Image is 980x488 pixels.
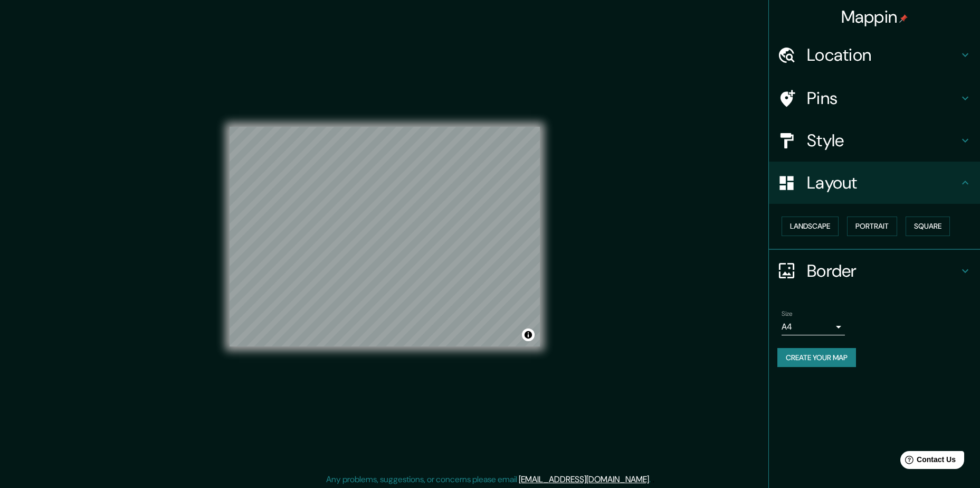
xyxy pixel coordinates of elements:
div: A4 [782,318,845,335]
h4: Pins [807,88,959,109]
div: Style [769,119,980,162]
div: Location [769,34,980,76]
h4: Location [807,44,959,65]
canvas: Map [230,127,540,346]
div: Border [769,250,980,292]
img: pin-icon.png [899,14,908,23]
p: Any problems, suggestions, or concerns please email . [326,473,651,486]
button: Create your map [777,348,856,368]
label: Size [782,309,793,318]
button: Landscape [782,217,839,236]
div: Layout [769,162,980,204]
button: Portrait [847,217,897,236]
h4: Layout [807,172,959,193]
h4: Style [807,130,959,151]
iframe: Help widget launcher [886,447,968,476]
button: Toggle attribution [522,329,535,341]
button: Square [906,217,950,236]
div: . [651,473,652,486]
h4: Border [807,260,959,281]
div: Pins [769,77,980,119]
div: . [652,473,654,486]
h4: Mappin [841,6,908,27]
a: [EMAIL_ADDRESS][DOMAIN_NAME] [519,474,649,485]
